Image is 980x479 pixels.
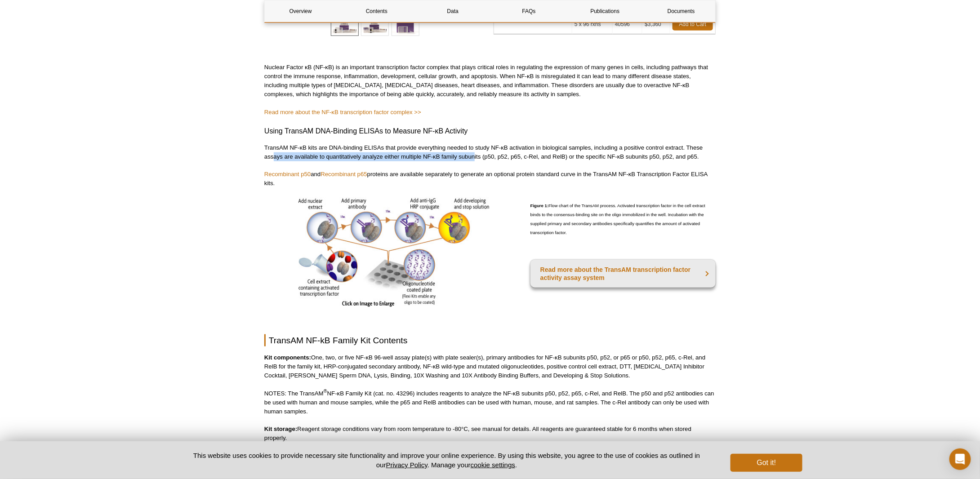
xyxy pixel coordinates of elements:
[646,0,717,22] a: Documents
[569,0,641,22] a: Publications
[731,454,802,472] button: Got it!
[264,109,421,115] a: Read more about the NF-κB transcription factor complex >>
[673,18,713,31] a: Add to Cart
[471,461,515,469] button: cookie settings
[264,354,311,361] strong: Kit components:
[321,171,367,177] a: Recombinant p65
[264,171,311,177] a: Recombinant p50
[178,451,716,470] p: This website uses cookies to provide necessary site functionality and improve your online experie...
[298,197,490,307] img: Flow chart of the TransAM DNA-binding transcription factor ELISA
[530,197,716,244] p: Flow chart of the TransAM process. Activated transcription factor in the cell extract binds to th...
[530,203,549,208] strong: Figure 1:
[341,0,412,22] a: Contents
[493,0,565,22] a: FAQs
[264,425,716,443] p: Reagent storage conditions vary from room temperature to -80°C, see manual for details. All reage...
[324,388,327,394] sup: ®
[530,260,716,288] a: Read more about the TransAM transcription factor activity assay system
[264,389,716,416] p: NOTES: The TransAM NF-κB Family Kit (cat. no. 43296) includes reagents to analyze the NF-κB subun...
[642,15,670,34] td: $3,360
[417,0,489,22] a: Data
[265,0,336,22] a: Overview
[613,15,642,34] td: 40596
[264,353,716,380] p: One, two, or five NF-κB 96-well assay plate(s) with plate sealer(s), primary antibodies for NF-κB...
[572,15,613,34] td: 5 x 96 rxns
[264,170,716,188] p: and proteins are available separately to generate an optional protein standard curve in the Trans...
[264,126,716,137] h3: Using TransAM DNA-Binding ELISAs to Measure NF-κB Activity
[949,448,971,470] div: Open Intercom Messenger
[264,63,716,99] p: Nuclear Factor κB (NF-κB) is an important transcription factor complex that plays critical roles ...
[264,334,716,346] h2: TransAM NF-kB Family Kit Contents
[264,426,297,432] strong: Kit storage:
[386,461,428,469] a: Privacy Policy
[540,266,691,281] strong: Read more about the TransAM transcription factor activity assay system
[264,143,716,161] p: TransAM NF-κB kits are DNA-binding ELISAs that provide everything needed to study NF-κB activatio...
